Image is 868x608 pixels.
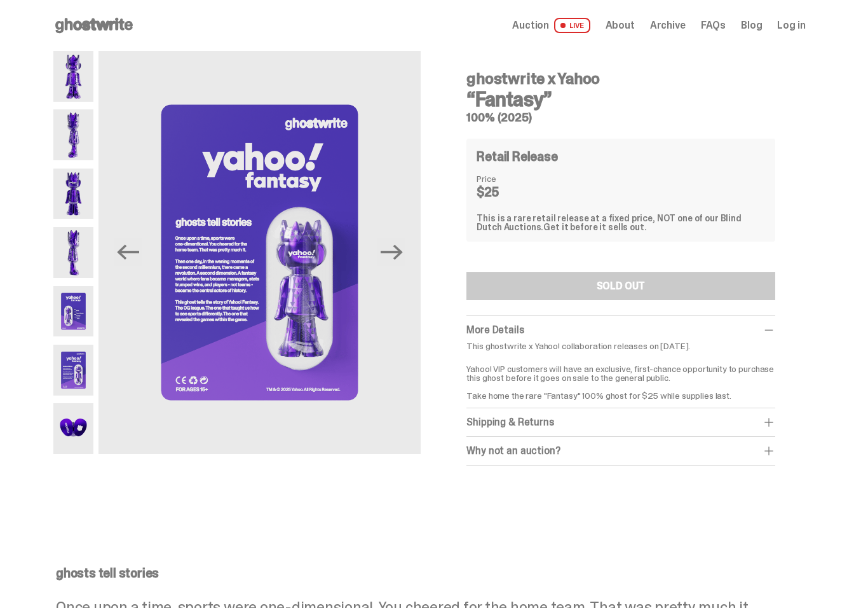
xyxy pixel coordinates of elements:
a: Archive [650,20,686,31]
img: Yahoo-HG---4.png [53,227,94,278]
dt: Price [477,174,540,183]
img: Yahoo-HG---6.png [98,51,421,454]
div: This is a rare retail release at a fixed price, NOT one of our Blind Dutch Auctions. [477,214,764,231]
p: Yahoo! VIP customers will have an exclusive, first-chance opportunity to purchase this ghost befo... [466,356,775,400]
img: Yahoo-HG---2.png [53,109,94,160]
p: ghosts tell stories [56,567,803,579]
img: Yahoo-HG---3.png [53,169,94,219]
button: Next [377,238,405,266]
a: FAQs [701,20,726,31]
button: SOLD OUT [466,272,775,300]
div: SOLD OUT [597,281,646,291]
a: Blog [741,20,762,31]
a: Log in [777,20,805,31]
span: LIVE [554,18,590,33]
span: Auction [512,20,549,31]
a: Auction LIVE [512,18,590,33]
button: Previous [114,238,142,266]
h3: “Fantasy” [466,89,775,109]
h4: ghostwrite x Yahoo [466,71,775,86]
div: Why not an auction? [466,445,775,457]
img: Yahoo-HG---7.png [53,403,94,454]
div: Shipping & Returns [466,416,775,429]
p: This ghostwrite x Yahoo! collaboration releases on [DATE]. [466,342,775,350]
span: Get it before it sells out. [543,221,646,233]
h4: Retail Release [477,150,557,163]
a: About [606,20,635,31]
img: Yahoo-HG---6.png [53,345,94,396]
img: Yahoo-HG---5.png [53,286,94,337]
h5: 100% (2025) [466,112,775,123]
img: Yahoo-HG---1.png [53,51,94,102]
dd: $25 [477,186,540,198]
span: More Details [466,323,524,336]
